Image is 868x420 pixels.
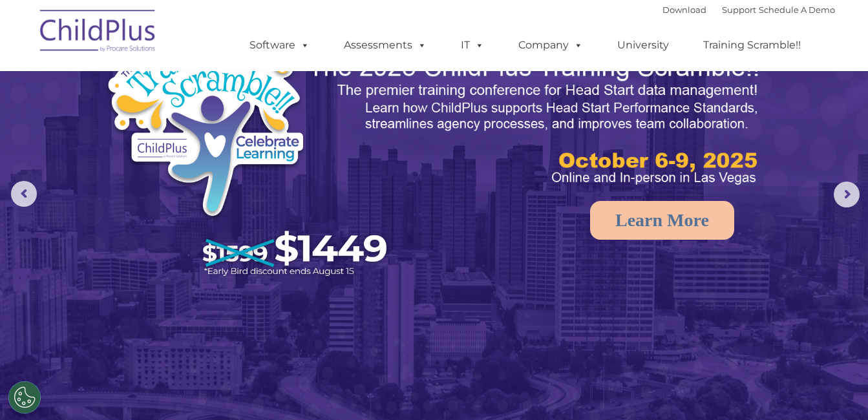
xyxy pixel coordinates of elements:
[690,32,814,58] a: Training Scramble!!
[331,32,439,58] a: Assessments
[722,5,756,15] a: Support
[590,201,734,240] a: Learn More
[448,32,497,58] a: IT
[34,1,163,65] img: ChildPlus by Procare Solutions
[237,32,323,58] a: Software
[662,5,706,15] a: Download
[759,5,835,15] a: Schedule A Demo
[180,138,235,148] span: Phone number
[662,5,835,15] font: |
[8,381,41,414] button: Cookies Settings
[604,32,682,58] a: University
[505,32,596,58] a: Company
[180,85,219,95] span: Last name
